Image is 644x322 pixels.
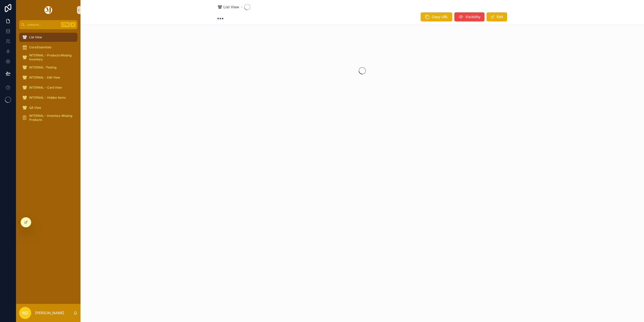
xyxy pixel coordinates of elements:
[487,12,507,21] button: Edit
[35,310,64,315] p: [PERSON_NAME]
[19,43,77,52] a: Core/Essentials
[19,63,77,72] a: INTERNAL -Testing
[19,83,77,92] a: INTERNAL - Card View
[29,65,56,69] span: INTERNAL -Testing
[19,20,77,29] button: Jump to...CtrlK
[16,29,80,129] div: scrollable content
[223,5,239,10] span: List View
[454,12,485,21] button: Visibility
[29,35,42,39] span: List View
[71,23,75,27] span: K
[19,73,77,82] a: INTERNAL - Edit View
[29,76,60,80] span: INTERNAL - Edit View
[465,14,480,19] span: Visibility
[19,103,77,112] a: QA View
[19,113,77,122] a: INTERNAL - Inventory Missing Products
[29,106,41,110] span: QA View
[29,53,72,61] span: INTERNAL - Products Missing Inventory
[44,6,53,14] img: App logo
[27,23,59,27] span: Jump to...
[19,53,77,62] a: INTERNAL - Products Missing Inventory
[61,22,70,27] span: Ctrl
[19,93,77,102] a: INTERNAL - Hidden Items
[421,12,452,21] button: Copy URL
[217,5,239,10] a: List View
[29,96,66,100] span: INTERNAL - Hidden Items
[29,86,62,90] span: INTERNAL - Card View
[29,45,51,49] span: Core/Essentials
[22,310,28,316] span: NG
[432,14,448,19] span: Copy URL
[19,33,77,42] a: List View
[29,114,72,122] span: INTERNAL - Inventory Missing Products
